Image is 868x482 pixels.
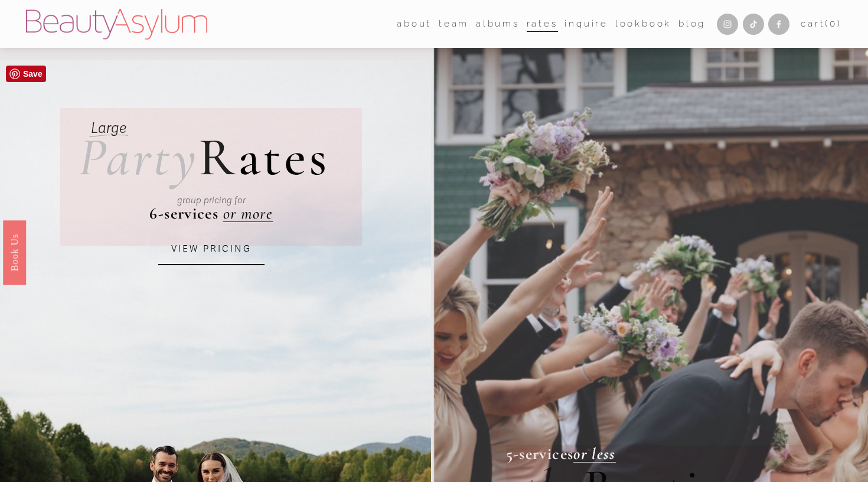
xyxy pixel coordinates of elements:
a: VIEW PRICING [158,233,265,265]
span: about [397,16,432,32]
a: TikTok [743,14,764,35]
a: folder dropdown [397,15,432,32]
a: Inquire [564,15,608,32]
a: Instagram [717,14,738,35]
em: Party [79,125,199,190]
a: Rates [527,15,558,32]
a: Blog [678,15,706,32]
a: or more [223,204,273,223]
h2: ates [79,131,329,184]
span: ( ) [825,18,841,29]
strong: 6-services [149,204,218,223]
em: group pricing for [177,195,246,206]
a: Pin it! [6,66,46,82]
em: Large [91,120,126,137]
a: Lookbook [615,15,671,32]
img: Beauty Asylum | Bridal Hair &amp; Makeup Charlotte &amp; Atlanta [26,9,207,40]
a: or less [573,444,616,464]
a: Facebook [768,14,789,35]
a: 0 items in cart [801,16,842,32]
span: R [198,125,238,190]
a: folder dropdown [439,15,469,32]
span: team [439,16,469,32]
a: albums [476,15,520,32]
a: Book Us [3,220,26,285]
span: 0 [830,18,837,29]
strong: 5-services [506,444,574,464]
